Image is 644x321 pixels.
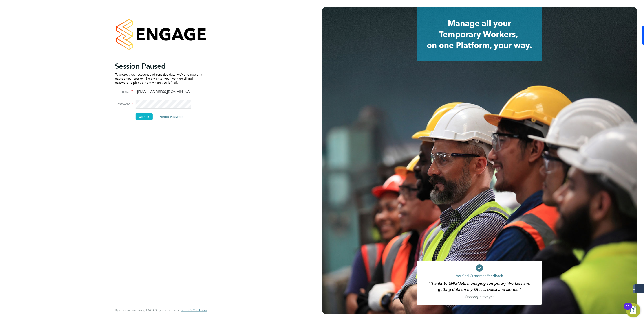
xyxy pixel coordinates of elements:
a: Terms & Conditions [181,308,207,312]
span: By accessing and using ENGAGE you agree to our [115,308,207,312]
p: To protect your account and sensitive data, we've temporarily paused your session. Simply enter y... [115,72,203,85]
button: Open Resource Center, 11 new notifications [626,303,640,317]
h2: Session Paused [115,61,203,70]
div: 11 [626,306,630,312]
button: Sign In [136,113,153,120]
span: Terms & Conditions [181,308,207,312]
label: Email [115,89,133,94]
label: Password [115,102,133,106]
button: Forgot Password [156,113,187,120]
input: Enter your work email... [136,88,191,96]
